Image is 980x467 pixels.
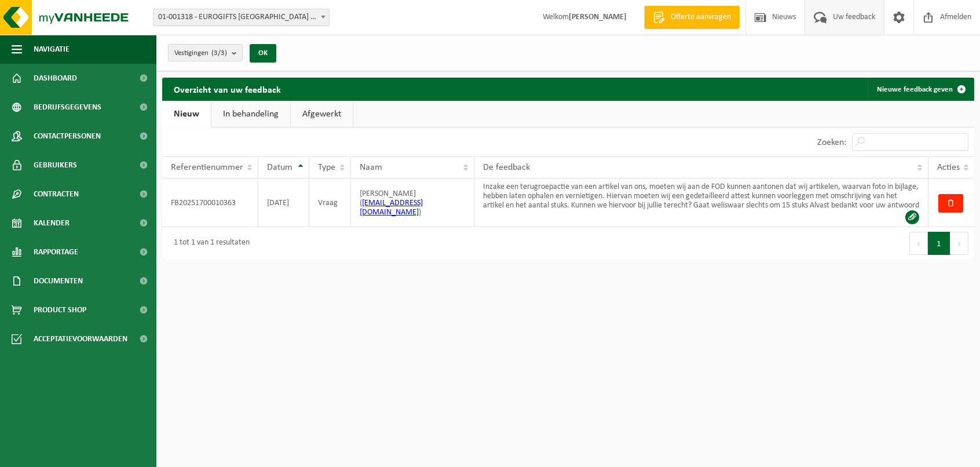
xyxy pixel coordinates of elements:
span: Product Shop [34,295,86,324]
a: Nieuw [162,101,211,127]
td: Inzake een terugroepactie van een artikel van ons, moeten wij aan de FOD kunnen aantonen dat wij ... [474,178,928,227]
a: Offerte aanvragen [644,6,740,29]
button: Vestigingen(3/3) [168,44,243,61]
a: [EMAIL_ADDRESS][DOMAIN_NAME] [360,199,423,217]
div: 1 tot 1 van 1 resultaten [168,233,250,254]
span: Referentienummer [171,163,243,172]
td: Vraag [309,178,351,227]
span: Acceptatievoorwaarden [34,324,127,353]
span: Navigatie [34,35,70,64]
button: OK [250,44,276,63]
span: Naam [360,163,382,172]
span: Offerte aanvragen [668,12,734,23]
span: 01-001318 - EUROGIFTS BELGIUM NV - WERVIK [153,9,330,26]
button: Next [950,232,968,255]
count: (3/3) [211,49,227,57]
span: Acties [937,163,960,172]
a: Afgewerkt [291,101,353,127]
span: Type [318,163,335,172]
span: Gebruikers [34,151,77,180]
span: 01-001318 - EUROGIFTS BELGIUM NV - WERVIK [153,9,329,25]
button: 1 [928,232,950,255]
td: [DATE] [258,178,309,227]
a: Nieuwe feedback geven [868,78,973,101]
span: Documenten [34,267,83,295]
label: Zoeken: [817,138,846,147]
h2: Overzicht van uw feedback [162,78,292,100]
a: In behandeling [211,101,290,127]
span: Dashboard [34,64,77,93]
span: Bedrijfsgegevens [34,93,101,122]
button: Previous [909,232,928,255]
span: Rapportage [34,238,78,267]
span: De feedback [483,163,530,172]
span: Vestigingen [174,45,227,62]
strong: [PERSON_NAME] [569,13,627,21]
span: Contracten [34,180,79,209]
span: Datum [267,163,292,172]
span: Kalender [34,209,70,238]
span: Contactpersonen [34,122,101,151]
td: FB20251700010363 [162,178,258,227]
td: [PERSON_NAME] ( ) [351,178,474,227]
